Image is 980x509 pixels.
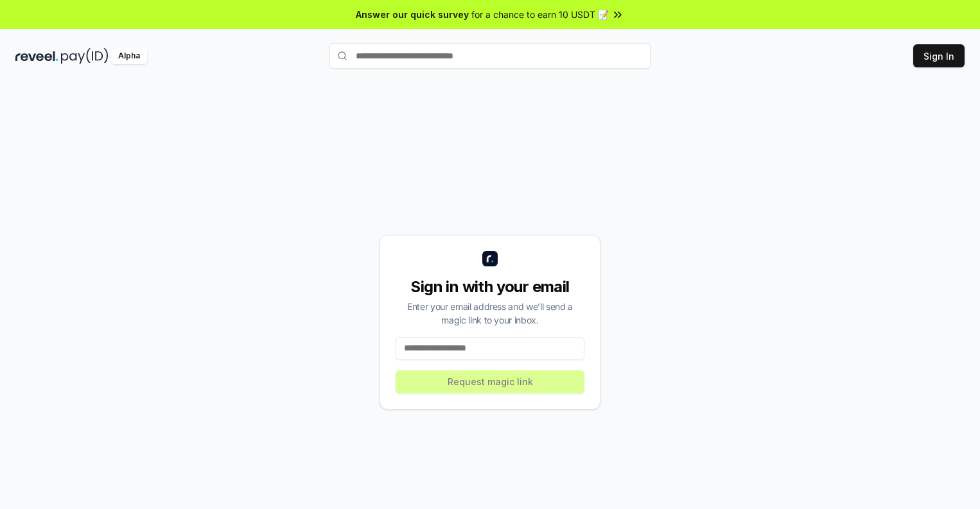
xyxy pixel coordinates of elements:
[396,277,584,297] div: Sign in with your email
[61,48,109,64] img: pay_id
[913,44,965,67] button: Sign In
[482,251,498,266] img: logo_small
[15,48,58,64] img: reveel_dark
[396,300,584,327] div: Enter your email address and we’ll send a magic link to your inbox.
[356,8,469,21] span: Answer our quick survey
[471,8,609,21] span: for a chance to earn 10 USDT 📝
[111,48,147,64] div: Alpha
